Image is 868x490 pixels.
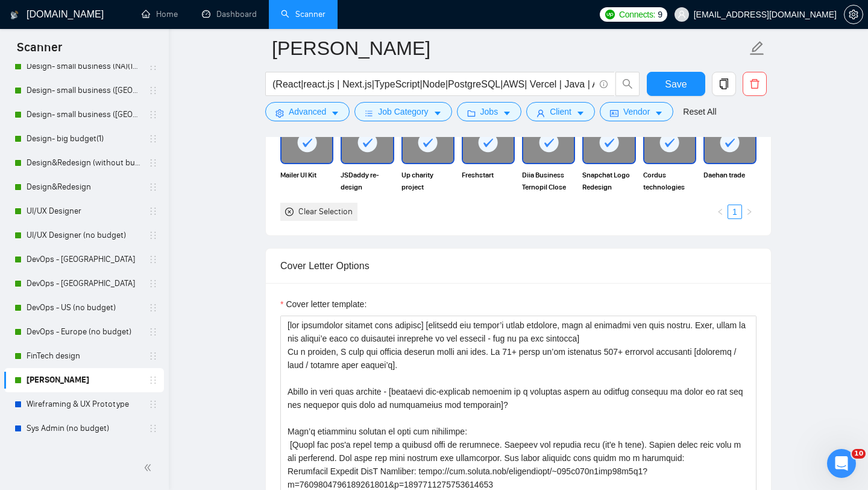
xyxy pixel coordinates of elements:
span: Client [550,105,571,118]
span: delete [743,78,766,89]
span: holder [148,86,158,95]
a: Design- small business (NA)(15$) [27,54,141,78]
button: search [615,72,640,96]
a: UI/UX Designer (no budget) [27,223,141,247]
span: caret-down [576,109,585,118]
span: JSDaddy re-design [341,169,394,193]
a: UI/UX Designer [27,199,141,223]
span: holder [148,110,158,119]
span: Scanner [7,39,72,64]
a: Design- big budget(1) [27,127,141,151]
span: idcard [610,109,618,118]
button: right [742,205,756,219]
a: Design- small business ([GEOGRAPHIC_DATA])(15$) [27,78,141,103]
span: Mailer UI Kit [280,169,333,193]
span: Save [665,77,687,92]
a: Design&Redesign (without budget) [27,151,141,175]
iframe: Intercom live chat [827,449,856,478]
span: setting [275,109,284,118]
a: [PERSON_NAME] [27,368,141,392]
span: Snapchat Logo Redesign [582,169,635,193]
span: caret-down [503,109,511,118]
span: Diia Business Ternopil Close the dialog [522,169,575,193]
span: Vendor [623,105,650,118]
span: bars [365,109,373,118]
a: Design&Redesign [27,175,141,199]
a: Reset All [683,105,716,118]
span: Jobs [480,105,498,118]
span: holder [148,424,158,433]
button: settingAdvancedcaret-down [265,102,350,121]
span: Up charity project [401,169,454,193]
button: copy [712,72,736,96]
span: holder [148,303,158,313]
span: 9 [658,8,662,21]
a: Wireframing & UX Prototype (without budget) [27,441,141,465]
button: Save [647,72,705,96]
span: edit [749,40,765,56]
span: Job Category [378,105,428,118]
button: delete [743,72,767,96]
li: Previous Page [713,205,728,219]
span: caret-down [331,109,339,118]
span: user [678,10,686,19]
div: Clear Selection [298,205,353,218]
a: DevOps - [GEOGRAPHIC_DATA] [27,247,141,272]
label: Cover letter template: [280,297,366,311]
a: FinTech design [27,344,141,368]
span: Connects: [619,8,655,21]
span: right [746,208,753,215]
a: DevOps - US (no budget) [27,296,141,320]
a: Sys Admin (no budget) [27,416,141,441]
button: idcardVendorcaret-down [600,102,673,121]
span: holder [148,206,158,216]
img: logo [10,5,19,25]
span: holder [148,351,158,361]
span: info-circle [600,80,608,88]
span: holder [148,255,158,264]
span: double-left [143,462,156,474]
a: DevOps - [GEOGRAPHIC_DATA] [27,272,141,296]
button: folderJobscaret-down [457,102,522,121]
span: caret-down [433,109,442,118]
li: 1 [728,205,742,219]
button: barsJob Categorycaret-down [354,102,451,121]
span: left [717,208,724,215]
li: Next Page [742,205,756,219]
span: holder [148,399,158,409]
button: left [713,205,728,219]
a: setting [844,10,863,19]
img: upwork-logo.png [605,10,615,19]
a: 1 [728,205,741,218]
a: searchScanner [281,9,325,19]
span: caret-down [655,109,663,118]
span: Daehan trade [703,169,756,193]
input: Search Freelance Jobs... [272,77,594,92]
div: Cover Letter Options [280,249,756,283]
span: holder [148,182,158,192]
span: holder [148,279,158,288]
a: Wireframing & UX Prototype [27,392,141,416]
a: dashboardDashboard [202,9,257,19]
span: holder [148,327,158,337]
span: holder [148,231,158,240]
span: holder [148,134,158,144]
a: Design- small business ([GEOGRAPHIC_DATA])(4) [27,103,141,127]
input: Scanner name... [272,33,747,63]
span: search [616,78,639,89]
span: Freshstart [462,169,515,193]
span: Cordus technologies [643,169,696,193]
span: setting [844,10,863,19]
span: holder [148,158,158,168]
span: holder [148,375,158,385]
button: setting [844,5,863,24]
a: homeHome [142,9,178,19]
button: userClientcaret-down [526,102,595,121]
span: 10 [852,449,866,459]
span: user [536,109,545,118]
a: DevOps - Europe (no budget) [27,320,141,344]
span: copy [712,78,735,89]
span: holder [148,62,158,71]
span: close-circle [285,208,294,216]
span: Advanced [289,105,326,118]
